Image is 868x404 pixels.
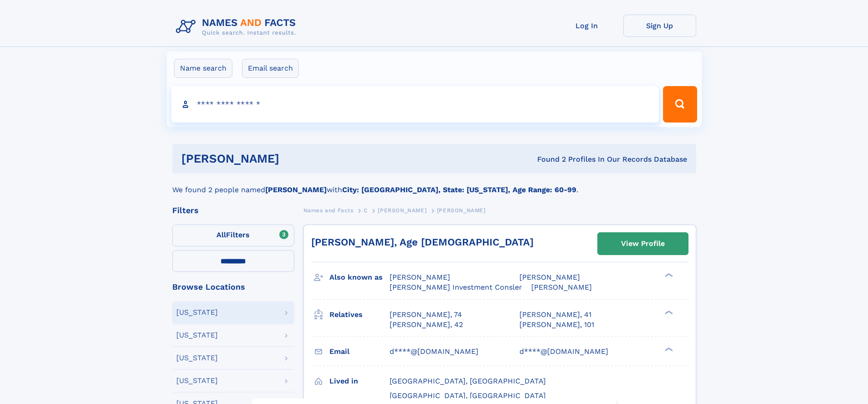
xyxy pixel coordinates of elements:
div: [US_STATE] [176,354,218,362]
div: [US_STATE] [176,309,218,316]
label: Email search [242,59,299,78]
span: [GEOGRAPHIC_DATA], [GEOGRAPHIC_DATA] [390,377,546,385]
h3: Also known as [329,270,390,285]
img: Logo Names and Facts [172,15,303,39]
a: Names and Facts [303,205,354,216]
h3: Lived in [329,373,390,389]
div: We found 2 people named with . [172,174,696,195]
label: Name search [174,59,232,78]
h3: Email [329,344,390,359]
div: Found 2 Profiles In Our Records Database [408,154,687,164]
span: C [364,207,368,214]
span: [PERSON_NAME] [378,207,426,214]
b: City: [GEOGRAPHIC_DATA], State: [US_STATE], Age Range: 60-99 [342,185,576,194]
div: Browse Locations [172,283,294,291]
span: [PERSON_NAME] [437,207,486,214]
span: [PERSON_NAME] Investment Consler [390,283,522,291]
a: View Profile [598,233,688,255]
a: [PERSON_NAME], 74 [390,310,462,320]
div: [US_STATE] [176,377,218,384]
div: ❯ [663,272,673,278]
span: [PERSON_NAME] [390,273,450,281]
span: [GEOGRAPHIC_DATA], [GEOGRAPHIC_DATA] [390,391,546,400]
b: [PERSON_NAME] [265,185,327,194]
a: [PERSON_NAME], 41 [519,310,591,320]
div: ❯ [663,309,673,315]
button: Search Button [663,86,697,123]
span: [PERSON_NAME] [519,273,580,281]
h1: [PERSON_NAME] [181,153,408,164]
h3: Relatives [329,307,390,322]
a: [PERSON_NAME], 42 [390,320,463,330]
div: ❯ [663,346,673,352]
a: Sign Up [623,15,696,37]
div: View Profile [621,233,665,254]
a: C [364,205,368,216]
span: All [216,230,226,239]
a: [PERSON_NAME] [378,205,426,216]
div: Filters [172,206,294,215]
a: [PERSON_NAME], 101 [519,320,594,330]
a: [PERSON_NAME], Age [DEMOGRAPHIC_DATA] [311,236,534,248]
a: Log In [550,15,623,37]
div: [US_STATE] [176,332,218,339]
span: [PERSON_NAME] [531,283,592,291]
label: Filters [172,225,294,246]
input: search input [171,86,659,123]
